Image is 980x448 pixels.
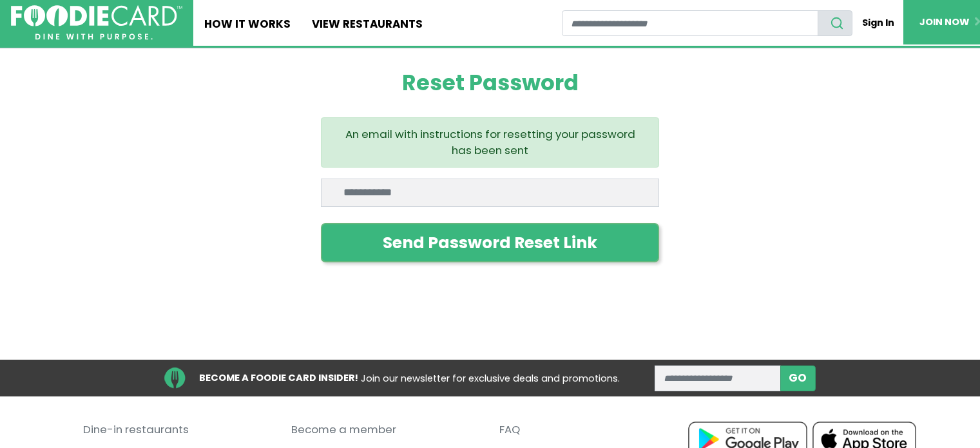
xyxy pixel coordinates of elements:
[499,418,688,441] a: FAQ
[321,223,659,262] button: Send Password Reset Link
[818,10,852,36] button: search
[361,372,620,385] span: Join our newsletter for exclusive deals and promotions.
[321,70,659,96] h1: Reset Password
[852,10,903,35] a: Sign In
[655,365,780,391] input: enter email address
[780,365,816,391] button: subscribe
[11,5,182,40] img: FoodieCard; Eat, Drink, Save, Donate
[83,418,272,441] a: Dine-in restaurants
[321,117,659,168] div: An email with instructions for resetting your password has been sent
[562,10,818,36] input: restaurant search
[291,418,480,441] a: Become a member
[199,371,358,384] strong: BECOME A FOODIE CARD INSIDER!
